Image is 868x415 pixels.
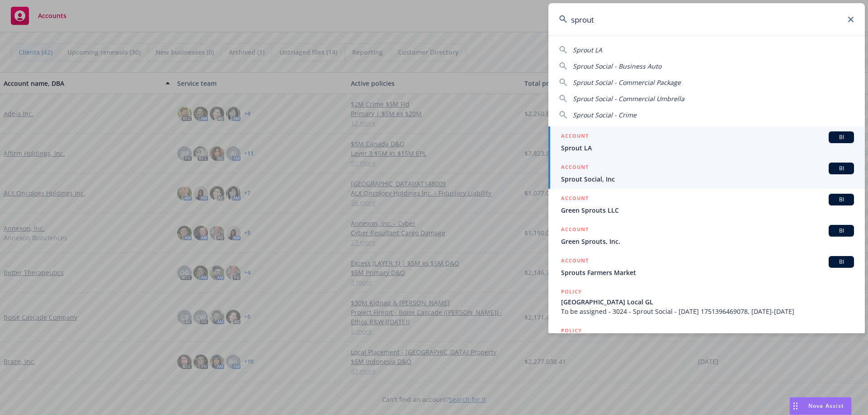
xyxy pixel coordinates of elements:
[548,220,865,251] a: ACCOUNTBIGreen Sprouts, Inc.
[548,189,865,220] a: ACCOUNTBIGreen Sprouts LLC
[561,174,854,184] span: Sprout Social, Inc
[573,62,661,70] span: Sprout Social - Business Auto
[573,94,684,103] span: Sprout Social - Commercial Umbrella
[832,258,850,266] span: BI
[573,78,681,87] span: Sprout Social - Commercial Package
[561,163,589,173] h5: ACCOUNT
[548,251,865,282] a: ACCOUNTBISprouts Farmers Market
[561,326,582,335] h5: POLICY
[561,143,854,153] span: Sprout LA
[561,131,589,142] h5: ACCOUNT
[548,282,865,321] a: POLICY[GEOGRAPHIC_DATA] Local GLTo be assigned - 3024 - Sprout Social - [DATE] 1751396469078, [DA...
[561,194,589,205] h5: ACCOUNT
[790,397,801,415] div: Drag to move
[561,225,589,236] h5: ACCOUNT
[548,158,865,189] a: ACCOUNTBISprout Social, Inc
[548,321,865,360] a: POLICY
[561,287,582,296] h5: POLICY
[573,111,637,119] span: Sprout Social - Crime
[573,46,602,54] span: Sprout LA
[561,268,854,277] span: Sprouts Farmers Market
[561,237,854,246] span: Green Sprouts, Inc.
[832,133,850,141] span: BI
[561,205,854,215] span: Green Sprouts LLC
[561,307,854,316] span: To be assigned - 3024 - Sprout Social - [DATE] 1751396469078, [DATE]-[DATE]
[561,297,854,307] span: [GEOGRAPHIC_DATA] Local GL
[832,164,850,173] span: BI
[561,256,589,267] h5: ACCOUNT
[789,397,852,415] button: Nova Assist
[832,227,850,235] span: BI
[832,196,850,204] span: BI
[548,3,865,36] input: Search...
[548,126,865,158] a: ACCOUNTBISprout LA
[808,402,844,410] span: Nova Assist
